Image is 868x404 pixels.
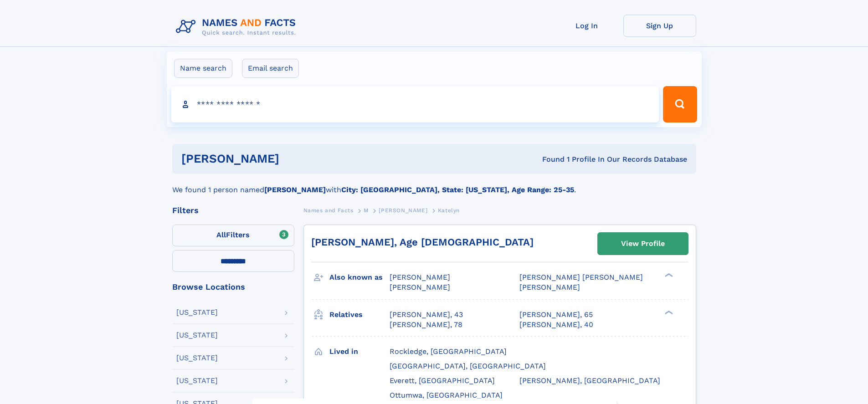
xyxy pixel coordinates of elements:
span: [PERSON_NAME] [390,273,450,281]
span: [PERSON_NAME] [390,283,450,291]
div: [US_STATE] [176,354,218,362]
div: Found 1 Profile In Our Records Database [411,154,687,164]
a: [PERSON_NAME], 43 [390,310,463,320]
a: [PERSON_NAME], Age [DEMOGRAPHIC_DATA] [311,236,534,248]
h1: [PERSON_NAME] [181,153,411,164]
span: Rockledge, [GEOGRAPHIC_DATA] [390,347,507,356]
div: We found 1 person named with . [172,174,696,195]
div: Filters [172,206,294,215]
a: M [364,205,369,216]
a: Names and Facts [303,205,354,216]
b: City: [GEOGRAPHIC_DATA], State: [US_STATE], Age Range: 25-35 [341,185,574,194]
a: [PERSON_NAME] [379,205,427,216]
a: [PERSON_NAME], 65 [519,310,593,320]
h3: Also known as [329,270,390,285]
a: Sign Up [623,15,696,37]
span: [PERSON_NAME] [PERSON_NAME] [519,273,643,281]
span: [PERSON_NAME], [GEOGRAPHIC_DATA] [519,376,660,385]
div: Browse Locations [172,283,294,291]
a: View Profile [598,233,688,255]
label: Name search [174,59,232,78]
a: [PERSON_NAME], 40 [519,320,593,330]
button: Search Button [663,86,697,123]
span: Everett, [GEOGRAPHIC_DATA] [390,376,495,385]
h3: Relatives [329,307,390,322]
h3: Lived in [329,344,390,359]
span: [GEOGRAPHIC_DATA], [GEOGRAPHIC_DATA] [390,362,546,370]
div: ❯ [663,309,673,315]
label: Filters [172,225,294,246]
span: [PERSON_NAME] [519,283,580,291]
a: Log In [550,15,623,37]
div: View Profile [621,233,665,254]
div: [US_STATE] [176,377,218,384]
span: Ottumwa, [GEOGRAPHIC_DATA] [390,391,503,399]
span: [PERSON_NAME] [379,207,427,214]
div: [US_STATE] [176,332,218,339]
input: search input [171,86,659,123]
img: Logo Names and Facts [172,15,303,39]
a: [PERSON_NAME], 78 [390,320,462,330]
div: ❯ [663,272,673,278]
span: All [216,230,226,239]
b: [PERSON_NAME] [264,185,326,194]
div: [US_STATE] [176,309,218,316]
label: Email search [242,59,299,78]
span: Katelyn [438,207,460,214]
span: M [364,207,369,214]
